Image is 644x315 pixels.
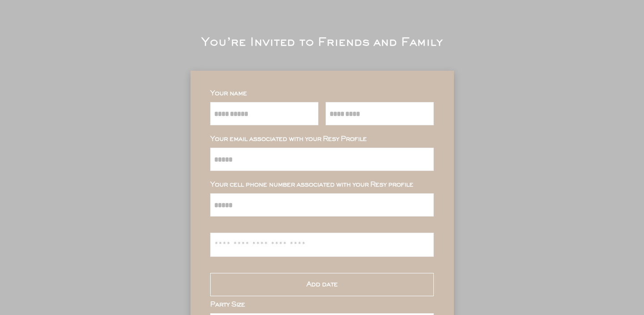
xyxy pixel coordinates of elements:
div: Your email associated with your Resy Profile [210,136,434,142]
div: You’re Invited to Friends and Family [201,38,443,48]
div: Add date [306,281,338,288]
div: Your name [210,90,434,97]
div: Party Size [210,302,434,308]
div: Your cell phone number associated with your Resy profile [210,182,434,188]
